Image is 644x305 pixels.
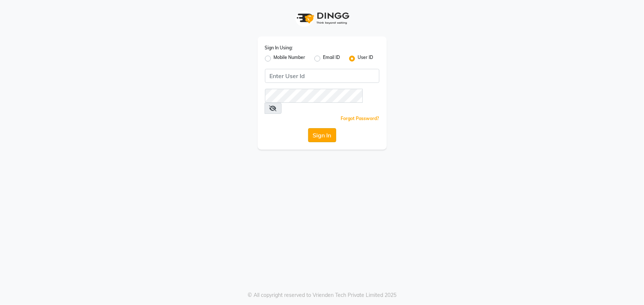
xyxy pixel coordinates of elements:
[341,116,379,121] a: Forgot Password?
[274,54,306,63] label: Mobile Number
[323,54,340,63] label: Email ID
[293,7,352,29] img: logo1.svg
[265,89,363,103] input: Username
[265,45,293,51] label: Sign In Using:
[308,128,336,142] button: Sign In
[265,69,379,83] input: Username
[358,54,373,63] label: User ID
